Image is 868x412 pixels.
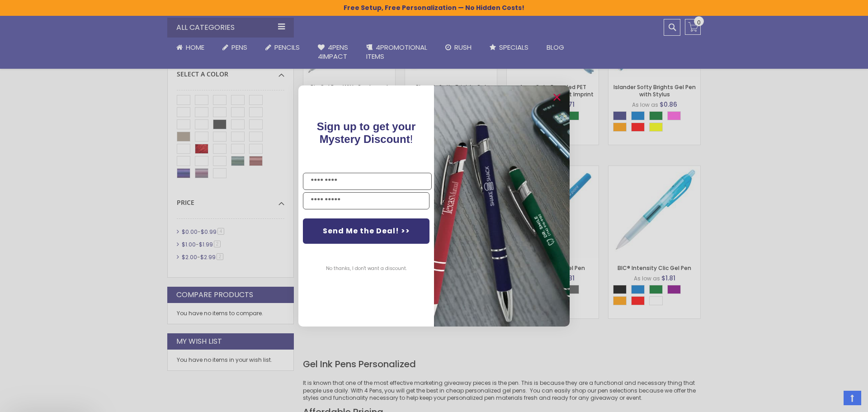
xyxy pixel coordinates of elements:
[317,120,416,145] span: !
[321,257,411,280] button: No thanks, I don't want a discount.
[550,90,564,104] button: Close dialog
[317,120,416,145] span: Sign up to get your Mystery Discount
[434,85,570,327] img: pop-up-image
[303,218,429,244] button: Send Me the Deal! >>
